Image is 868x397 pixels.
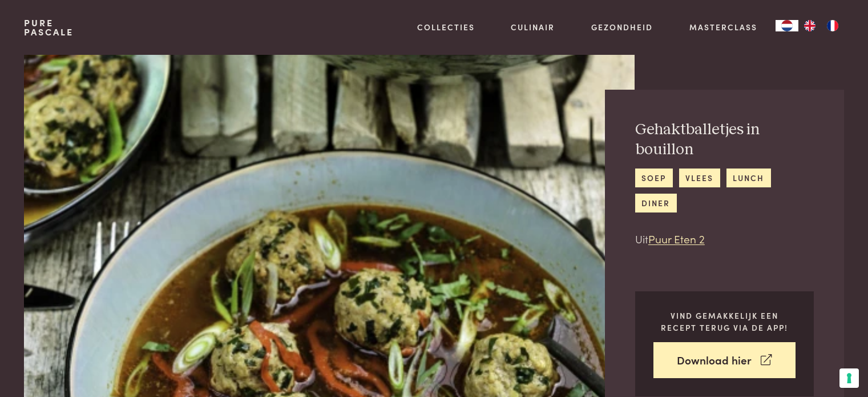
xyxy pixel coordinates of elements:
div: Language [776,20,798,31]
aside: Language selected: Nederlands [776,20,844,31]
a: PurePascale [24,18,74,37]
a: vlees [679,169,720,187]
a: soep [635,169,673,187]
a: Collecties [417,21,475,33]
a: EN [798,20,821,31]
a: Puur Eten 2 [648,231,705,246]
a: NL [776,20,798,31]
a: Download hier [653,342,796,378]
h2: Gehaktballetjes in bouillon [635,120,814,159]
a: diner [635,194,677,212]
p: Uit [635,231,814,247]
a: FR [821,20,844,31]
a: lunch [726,169,771,187]
a: Masterclass [689,21,757,33]
a: Gezondheid [591,21,653,33]
ul: Language list [798,20,844,31]
p: Vind gemakkelijk een recept terug via de app! [653,310,796,333]
button: Uw voorkeuren voor toestemming voor trackingtechnologieën [839,368,859,388]
a: Culinair [511,21,555,33]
